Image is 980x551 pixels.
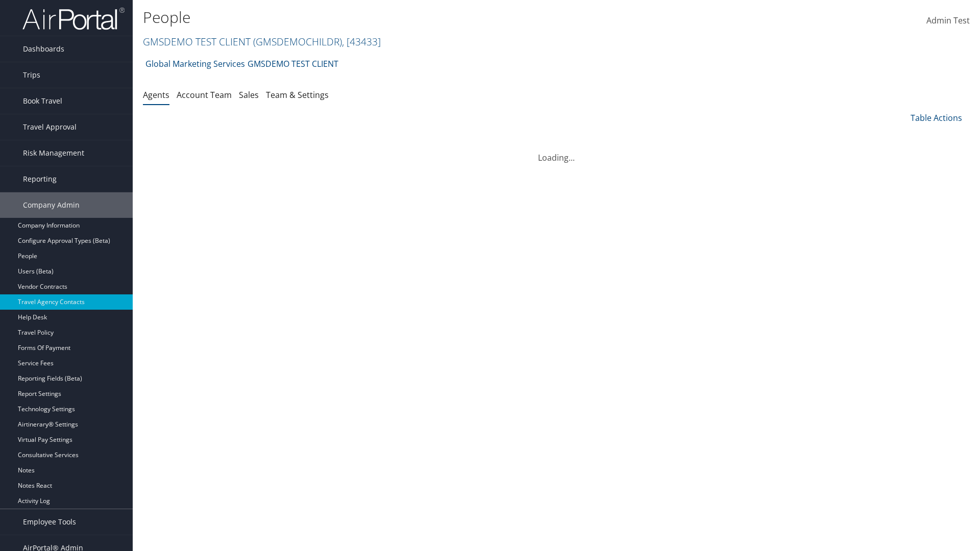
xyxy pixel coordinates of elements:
[23,62,40,88] span: Trips
[23,114,77,140] span: Travel Approval
[239,89,259,101] a: Sales
[23,140,84,166] span: Risk Management
[177,89,232,101] a: Account Team
[22,7,125,31] img: airportal-logo.png
[145,54,245,74] a: Global Marketing Services
[143,139,970,164] div: Loading...
[23,166,57,192] span: Reporting
[926,15,970,26] span: Admin Test
[143,7,694,28] h1: People
[23,88,62,114] span: Book Travel
[23,509,76,535] span: Employee Tools
[911,112,962,123] a: Table Actions
[248,54,338,74] a: GMSDEMO TEST CLIENT
[926,5,970,37] a: Admin Test
[266,89,329,101] a: Team & Settings
[23,36,64,62] span: Dashboards
[143,89,169,101] a: Agents
[23,192,80,218] span: Company Admin
[342,35,381,48] span: , [ 43433 ]
[143,35,381,48] a: GMSDEMO TEST CLIENT
[253,35,342,48] span: ( GMSDEMOCHILDR )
